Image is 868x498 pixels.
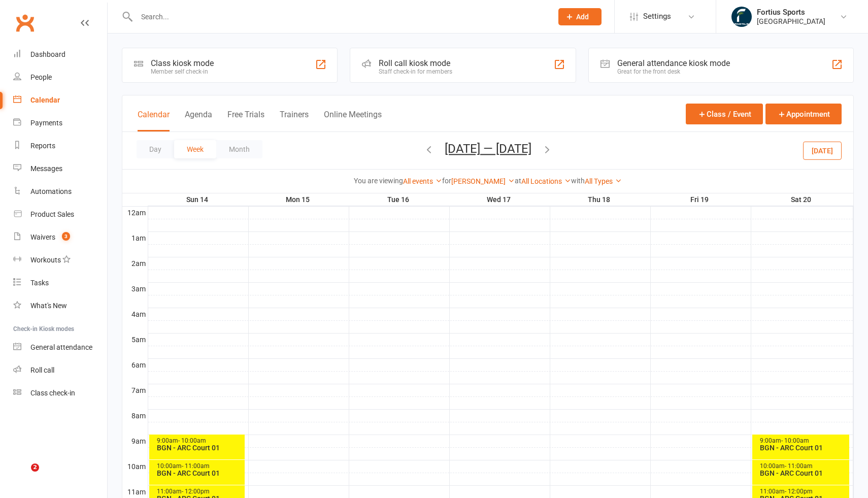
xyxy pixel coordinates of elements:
[449,193,550,206] th: Wed 17
[585,177,622,185] a: All Types
[349,193,449,206] th: Tue 16
[185,110,212,131] button: Agenda
[122,435,148,447] th: 9am
[445,142,531,156] button: [DATE] — [DATE]
[30,233,55,241] div: Waivers
[227,110,264,131] button: Free Trials
[759,470,848,477] div: BGN - ARC Court 01
[13,43,107,66] a: Dashboard
[12,10,38,36] a: Clubworx
[174,140,216,158] button: Week
[13,157,107,180] a: Messages
[156,444,243,451] div: BGN - ARC Court 01
[13,249,107,272] a: Workouts
[803,141,842,159] button: [DATE]
[30,389,75,397] div: Class check-in
[138,110,170,131] button: Calendar
[178,437,206,444] span: - 10:00am
[686,104,763,124] button: Class / Event
[354,177,403,185] strong: You are viewing
[650,193,751,206] th: Fri 19
[30,256,61,264] div: Workouts
[30,302,67,310] div: What's New
[122,206,148,219] th: 12am
[280,110,309,131] button: Trainers
[13,180,107,203] a: Automations
[31,463,39,472] span: 2
[10,463,35,488] iframe: Intercom live chat
[558,8,602,25] button: Add
[156,470,243,477] div: BGN - ARC Court 01
[785,462,813,470] span: - 11:00am
[122,358,148,371] th: 6am
[571,177,585,185] strong: with
[759,463,848,470] div: 10:00am
[515,177,521,185] strong: at
[30,142,55,150] div: Reports
[122,460,148,473] th: 10am
[13,203,107,226] a: Product Sales
[13,272,107,294] a: Tasks
[30,73,52,81] div: People
[148,193,248,206] th: Sun 14
[122,384,148,396] th: 7am
[759,444,848,451] div: BGN - ARC Court 01
[133,10,545,24] input: Search...
[122,231,148,244] th: 1am
[576,13,589,21] span: Add
[62,232,70,241] span: 3
[13,336,107,359] a: General attendance kiosk mode
[13,294,107,317] a: What's New
[617,58,730,68] div: General attendance kiosk mode
[182,488,210,495] span: - 12:00pm
[182,462,210,470] span: - 11:00am
[156,463,243,470] div: 10:00am
[151,68,214,75] div: Member self check-in
[30,343,92,351] div: General attendance
[13,382,107,405] a: Class kiosk mode
[757,17,825,26] div: [GEOGRAPHIC_DATA]
[13,135,107,157] a: Reports
[379,58,452,68] div: Roll call kiosk mode
[216,140,262,158] button: Month
[156,488,243,495] div: 11:00am
[30,366,54,374] div: Roll call
[617,68,730,75] div: Great for the front desk
[156,438,243,444] div: 9:00am
[122,333,148,346] th: 5am
[379,68,452,75] div: Staff check-in for members
[759,438,848,444] div: 9:00am
[248,193,349,206] th: Mon 15
[30,164,62,173] div: Messages
[765,104,842,124] button: Appointment
[451,177,515,185] a: [PERSON_NAME]
[122,409,148,422] th: 8am
[643,5,671,28] span: Settings
[30,96,60,104] div: Calendar
[751,193,853,206] th: Sat 20
[122,308,148,320] th: 4am
[30,210,74,218] div: Product Sales
[13,359,107,382] a: Roll call
[13,66,107,89] a: People
[324,110,382,131] button: Online Meetings
[550,193,650,206] th: Thu 18
[785,488,813,495] span: - 12:00pm
[13,89,107,112] a: Calendar
[781,437,809,444] span: - 10:00am
[757,8,825,17] div: Fortius Sports
[30,279,49,287] div: Tasks
[122,257,148,270] th: 2am
[442,177,451,185] strong: for
[122,485,148,498] th: 11am
[521,177,571,185] a: All Locations
[30,119,62,127] div: Payments
[731,7,752,27] img: thumb_image1743802567.png
[13,112,107,135] a: Payments
[13,226,107,249] a: Waivers 3
[403,177,442,185] a: All events
[122,282,148,295] th: 3am
[30,50,65,58] div: Dashboard
[151,58,214,68] div: Class kiosk mode
[30,187,72,195] div: Automations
